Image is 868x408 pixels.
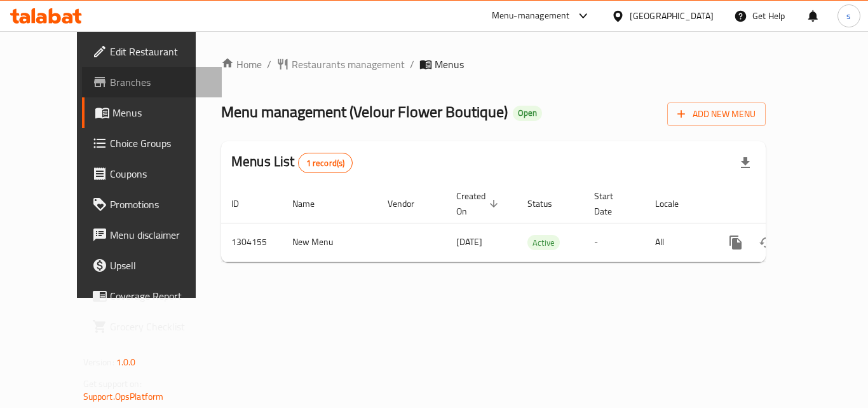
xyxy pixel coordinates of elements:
[110,227,212,243] span: Menu disclaimer
[456,188,502,219] span: Created On
[594,188,630,219] span: Start Date
[221,97,508,126] span: Menu management ( Velour Flower Boutique )
[83,388,164,405] a: Support.OpsPlatform
[667,102,766,126] button: Add New Menu
[116,354,136,370] span: 1.0.0
[435,57,464,72] span: Menus
[82,158,222,189] a: Coupons
[82,189,222,220] a: Promotions
[527,235,560,250] div: Active
[513,106,542,121] div: Open
[846,9,851,23] span: s
[492,8,570,24] div: Menu-management
[221,185,853,262] table: enhanced table
[110,288,212,304] span: Coverage Report
[110,258,212,273] span: Upsell
[110,166,212,181] span: Coupons
[527,236,560,250] span: Active
[221,57,766,72] nav: breadcrumb
[82,220,222,250] a: Menu disclaimer
[730,148,761,178] div: Export file
[645,223,710,262] td: All
[82,281,222,311] a: Coverage Report
[221,57,262,72] a: Home
[112,105,212,120] span: Menus
[83,376,142,392] span: Get support on:
[513,108,542,118] span: Open
[83,354,114,370] span: Version:
[292,196,331,211] span: Name
[267,57,271,72] li: /
[110,319,212,334] span: Grocery Checklist
[82,128,222,158] a: Choice Groups
[527,196,569,211] span: Status
[292,57,405,72] span: Restaurants management
[677,106,756,122] span: Add New Menu
[630,9,714,23] div: [GEOGRAPHIC_DATA]
[751,227,782,258] button: Change Status
[584,223,645,262] td: -
[721,227,751,258] button: more
[231,196,255,211] span: ID
[110,74,212,90] span: Branches
[110,44,212,59] span: Edit Restaurant
[221,223,282,262] td: 1304155
[110,197,212,212] span: Promotions
[82,250,222,281] a: Upsell
[299,157,353,169] span: 1 record(s)
[82,67,222,97] a: Branches
[410,57,414,72] li: /
[655,196,695,211] span: Locale
[388,196,431,211] span: Vendor
[82,36,222,67] a: Edit Restaurant
[282,223,377,262] td: New Menu
[710,185,853,223] th: Actions
[110,136,212,151] span: Choice Groups
[82,97,222,128] a: Menus
[276,57,405,72] a: Restaurants management
[456,234,482,250] span: [DATE]
[298,153,353,173] div: Total records count
[82,311,222,342] a: Grocery Checklist
[231,152,353,173] h2: Menus List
